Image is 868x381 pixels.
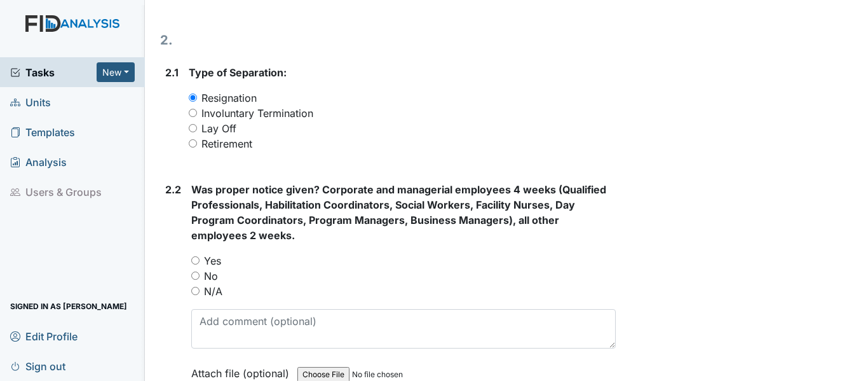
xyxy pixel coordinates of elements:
input: Retirement [189,139,197,148]
input: Yes [191,256,200,265]
input: N/A [191,287,200,295]
span: Analysis [10,152,67,172]
label: 2.2 [165,182,181,197]
label: No [204,268,218,284]
label: N/A [204,284,222,299]
a: Tasks [10,65,97,80]
label: Involuntary Termination [201,106,313,121]
input: Involuntary Termination [189,109,197,117]
span: Type of Separation: [189,66,287,79]
span: Signed in as [PERSON_NAME] [10,296,127,316]
h1: 2. [160,31,616,50]
span: Was proper notice given? Corporate and managerial employees 4 weeks (Qualified Professionals, Hab... [191,183,606,242]
button: New [97,62,135,82]
input: No [191,272,200,280]
label: Retirement [201,136,252,151]
label: Lay Off [201,121,236,136]
span: Sign out [10,356,65,376]
label: Yes [204,253,221,268]
input: Lay Off [189,124,197,132]
input: Resignation [189,94,197,102]
span: Templates [10,122,75,142]
label: 2.1 [165,65,179,80]
span: Edit Profile [10,326,78,346]
label: Attach file (optional) [191,359,294,381]
span: Units [10,92,51,112]
label: Resignation [201,90,257,106]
